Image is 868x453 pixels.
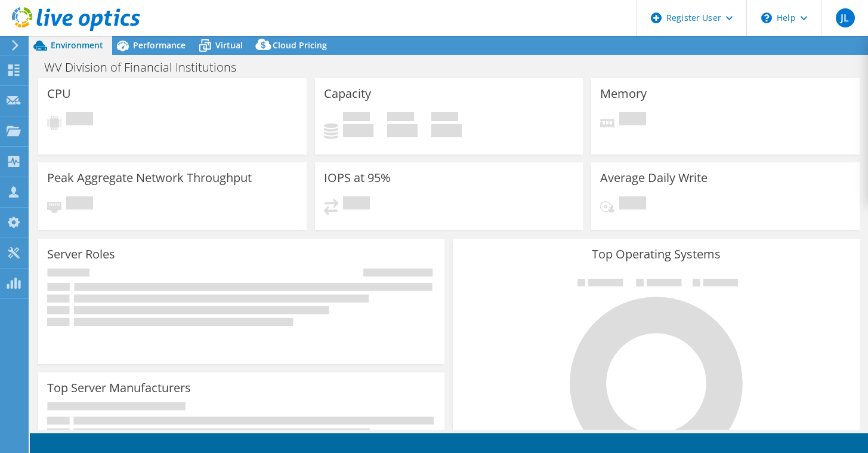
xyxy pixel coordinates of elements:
[343,112,370,124] span: Used
[133,39,186,51] span: Performance
[66,112,93,128] span: Pending
[619,196,646,212] span: Pending
[387,112,414,124] span: Free
[431,112,458,124] span: Total
[462,248,850,261] h3: Top Operating Systems
[47,87,71,100] h3: CPU
[431,124,462,137] h4: 0 GiB
[836,8,855,27] span: JL
[600,171,708,184] h3: Average Daily Write
[324,171,391,184] h3: IOPS at 95%
[273,39,327,51] span: Cloud Pricing
[39,61,255,74] h1: WV Division of Financial Institutions
[47,171,252,184] h3: Peak Aggregate Network Throughput
[761,13,772,23] svg: \n
[47,381,191,395] h3: Top Server Manufacturers
[66,196,93,212] span: Pending
[343,196,370,212] span: Pending
[619,112,646,128] span: Pending
[324,87,371,100] h3: Capacity
[343,124,373,137] h4: 0 GiB
[600,87,647,100] h3: Memory
[387,124,418,137] h4: 0 GiB
[51,39,103,51] span: Environment
[215,39,243,51] span: Virtual
[47,248,115,261] h3: Server Roles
